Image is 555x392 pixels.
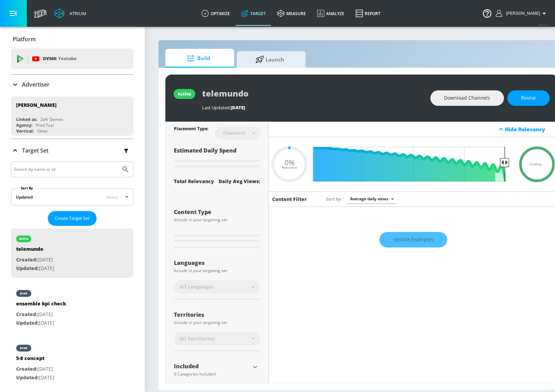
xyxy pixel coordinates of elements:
[67,10,86,16] div: Atrium
[174,147,236,154] span: Estimated Daily Spend
[174,147,260,170] div: Estimated Daily Spend
[11,48,133,69] div: DV360: Youtube
[235,1,271,26] a: Target
[231,104,245,111] span: [DATE]
[507,90,550,106] button: Revise
[16,355,54,365] div: 5-8 concept
[174,218,260,222] div: Include in your targeting set
[16,264,54,273] p: [DATE]
[174,178,214,184] div: Total Relevancy
[178,91,191,97] div: active
[16,310,66,319] p: [DATE]
[202,104,423,111] div: Last Updated:
[444,94,490,102] span: Download Channels
[477,3,497,23] button: Open Resource Center
[22,147,48,154] p: Target Set
[521,94,536,102] span: Revise
[272,196,307,202] h6: Content Filter
[16,116,37,122] div: Linked as:
[174,321,260,325] div: Include in your targeting set
[16,373,54,382] p: [DATE]
[37,128,48,134] div: Other
[41,116,63,122] div: Zefr Demos
[16,319,66,327] p: [DATE]
[174,280,260,294] div: All Languages
[16,311,37,317] span: Created:
[505,126,554,133] div: Hide Relevancy
[20,292,27,295] div: draft
[503,11,540,16] span: login as: justin.nim@zefr.com
[22,81,49,88] p: Advertiser
[11,228,133,278] div: activetelemundoCreated:[DATE]Updated:[DATE]
[11,30,133,49] div: Platform
[107,194,118,200] span: latest
[16,194,33,200] div: Updated
[174,332,260,346] div: All Territories
[539,23,548,26] span: v 4.25.2
[20,346,27,350] div: draft
[14,165,118,174] input: Search by name or Id
[16,256,37,263] span: Created:
[11,97,133,136] div: [PERSON_NAME]Linked as:Zefr DemosAgency:Prod TestVertical:Other
[172,50,224,67] span: Build
[174,312,260,317] div: Territories
[220,130,249,136] div: Channels
[36,122,54,128] div: Prod Test
[174,209,260,215] div: Content Type
[196,1,235,26] a: optimize
[529,163,544,166] span: Loading...
[16,366,37,372] span: Created:
[496,9,548,18] button: [PERSON_NAME]
[11,139,133,162] div: Target Set
[11,283,133,332] div: draftensemble kpi checkCreated:[DATE]Updated:[DATE]
[285,159,295,166] span: 0%
[48,211,97,226] button: Create Target Set
[11,75,133,94] div: Advertiser
[311,1,350,26] a: Analyze
[174,260,260,266] div: Languages
[16,300,66,310] div: ensemble kpi check
[19,237,29,240] div: active
[16,122,32,128] div: Agency:
[219,178,260,184] div: Daily Avg Views:
[179,283,214,290] span: All Languages
[55,214,90,222] span: Create Target Set
[174,363,250,369] div: Included
[43,55,76,63] p: DV360:
[16,256,54,264] p: [DATE]
[16,246,54,256] div: telemundo
[174,269,260,273] div: Include in your targeting set
[430,90,504,106] button: Download Channels
[244,51,296,68] span: Launch
[16,320,39,326] span: Updated:
[13,35,36,43] p: Platform
[58,55,76,62] p: Youtube
[11,338,133,387] div: draft5-8 conceptCreated:[DATE]Updated:[DATE]
[174,372,250,376] div: 0 Categories Included
[16,128,34,134] div: Vertical:
[347,194,397,203] div: Average daily views
[16,102,57,108] div: [PERSON_NAME]
[54,8,86,19] a: Atrium
[326,196,343,202] span: Sort by
[271,1,311,26] a: measure
[16,374,39,381] span: Updated:
[174,126,208,133] div: Placement Type:
[16,365,54,373] p: [DATE]
[350,1,386,26] a: Report
[282,166,297,169] span: Relevance
[179,335,215,342] span: All Territories
[317,147,509,182] input: Final Threshold
[20,186,34,190] label: Sort By
[16,265,39,271] span: Updated:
